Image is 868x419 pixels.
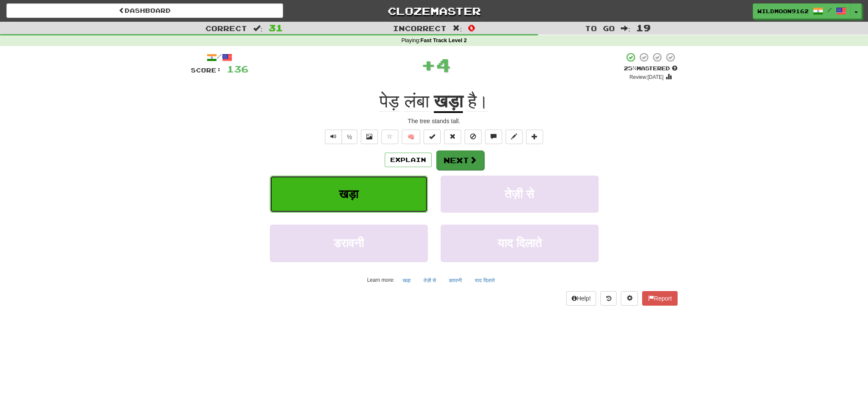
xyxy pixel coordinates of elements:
button: खड़ा [270,176,428,213]
span: है। [468,91,488,112]
span: / [827,7,832,13]
span: याद दिलाते [497,237,542,250]
span: डरावनी [333,237,364,250]
span: : [621,25,630,32]
a: Dashboard [6,3,283,18]
span: 136 [227,64,248,74]
button: Report [642,291,677,306]
button: डरावनी [444,274,467,287]
span: + [421,52,436,78]
button: Discuss sentence (alt+u) [485,130,502,144]
div: / [191,52,248,63]
button: Next [436,150,484,170]
button: याद दिलाते [470,274,499,287]
small: Review: [DATE] [629,74,663,80]
button: तेज़ी से [419,274,441,287]
span: 4 [436,54,451,75]
button: Help! [566,291,596,306]
span: पेड़ [380,91,399,112]
button: Ignore sentence (alt+i) [465,130,482,144]
span: Score: [191,66,222,74]
button: Edit sentence (alt+d) [506,130,523,144]
button: Explain [385,153,432,167]
span: तेज़ी से [505,188,534,201]
button: Play sentence audio (ctl+space) [325,130,342,144]
span: To go [585,24,615,32]
button: Add to collection (alt+a) [526,130,543,144]
button: Reset to 0% Mastered (alt+r) [444,130,461,144]
span: : [253,25,263,32]
span: : [453,25,462,32]
span: Correct [205,24,247,32]
div: The tree stands tall. [191,117,678,125]
span: खड़ा [339,188,358,201]
span: WildMoon9162 [757,7,809,15]
button: डरावनी [270,225,428,262]
button: Round history (alt+y) [600,291,617,306]
button: Show image (alt+x) [361,130,378,144]
button: Set this sentence to 100% Mastered (alt+m) [424,130,441,144]
button: याद दिलाते [441,225,599,262]
a: Clozemaster [296,3,573,18]
button: Favorite sentence (alt+f) [381,130,398,144]
span: 0 [468,23,475,33]
button: तेज़ी से [441,176,599,213]
div: Text-to-speech controls [323,130,358,144]
button: ½ [342,130,358,144]
span: 25 % [624,65,637,72]
span: Incorrect [393,24,447,32]
button: खड़ा [398,274,415,287]
a: WildMoon9162 / [753,3,851,19]
span: 19 [636,23,651,33]
small: Learn more: [367,277,395,283]
span: लंबा [404,91,429,112]
span: 31 [269,23,283,33]
u: खड़ा [434,91,463,113]
strong: Fast Track Level 2 [421,38,467,43]
div: Mastered [624,65,678,72]
button: 🧠 [402,130,420,144]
